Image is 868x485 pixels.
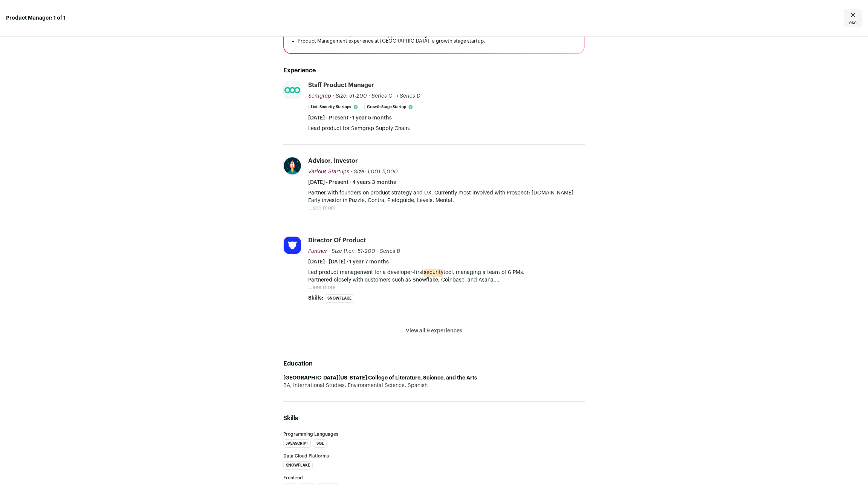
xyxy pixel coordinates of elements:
img: 9f9126330740b678eaaf769a8feb98d308fba5fe3e8235d735e6ca9f6cd8bf16.jpg [284,81,301,99]
li: Growth Stage Startup [364,103,416,111]
span: Skills: [308,294,323,302]
span: [DATE] - Present · 4 years 3 months [308,179,396,186]
div: Staff Product Manager [308,81,374,89]
li: Snowflake [283,461,313,470]
h3: Programming Languages [283,432,585,436]
span: [DATE] - Present · 1 year 5 months [308,114,392,122]
img: 3a45517d0dce7f5bdc39727c7d47afd96b7afcf33436a6ba933bda9be0c97142.jpg [284,157,301,174]
mark: security [424,268,443,277]
span: · Size then: 51-200 [329,249,375,254]
p: Partnered closely with customers such as Snowflake, Coinbase, and Asana. [308,276,585,284]
h3: Data Cloud Platforms [283,454,585,458]
img: 34409c6611a25bd942995533cef2b837be13214079d9905952de69b8839d35c3.jpg [284,237,301,254]
button: ...see more [308,204,336,212]
li: SQL [314,439,327,448]
div: BA, International Studies, Environmental Science, Spanish [283,382,585,389]
span: Panther [308,249,327,254]
h2: Education [283,359,585,368]
span: esc [849,20,857,26]
span: · Size: 1,001-5,000 [351,169,398,174]
span: Series B [380,249,400,254]
h2: Experience [283,66,585,75]
div: Advisor, Investor [308,157,358,165]
p: Early investor in Puzzle, Contra, Fieldguide, Levels, Mental. [308,197,585,204]
span: Various Startups [308,169,349,174]
span: · [377,248,378,255]
span: · Size: 51-200 [333,93,367,99]
a: Close [844,9,862,27]
button: View all 9 experiences [406,327,462,335]
li: Product Management experience at [GEOGRAPHIC_DATA], a growth stage startup. [298,38,575,44]
span: Series C → Series D [371,93,420,99]
span: Semgrep [308,93,331,99]
strong: [GEOGRAPHIC_DATA][US_STATE] College of Literature, Science, and the Arts [283,375,477,381]
p: Led product management for a developer-first tool, managing a team of 6 PMs. [308,269,585,276]
h3: Frontend [283,476,585,480]
strong: Product Manager: 1 of 1 [6,14,66,22]
h2: Skills [283,414,585,423]
span: · [368,92,370,100]
li: Snowflake [325,294,354,303]
li: JavaScript [283,439,311,448]
p: Partner with founders on product strategy and UX. Currently most involved with Prospect: [DOMAIN_... [308,189,585,197]
button: ...see more [308,284,336,291]
p: Lead product for Semgrep Supply Chain. [308,125,585,132]
span: [DATE] - [DATE] · 1 year 7 months [308,258,389,266]
div: Director of Product [308,236,366,245]
li: List: Security startups [308,103,361,111]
